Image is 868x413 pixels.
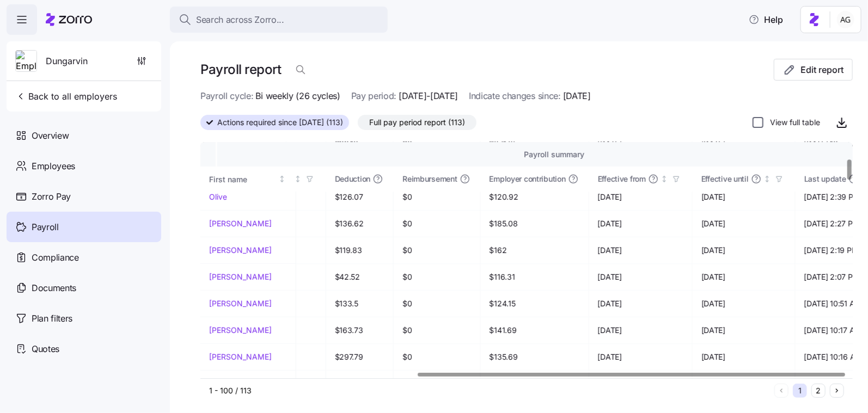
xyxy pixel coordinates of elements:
span: Search across Zorro... [196,13,284,27]
span: Actions required since [DATE] (113) [217,115,343,130]
span: [DATE] [701,272,786,282]
span: $297.79 [335,352,384,362]
span: Effective from [598,174,646,184]
span: $141.69 [490,325,580,336]
button: Help [740,9,792,30]
span: [DATE] [598,325,683,336]
span: $120.92 [490,192,580,202]
span: Help [749,13,783,26]
span: $0 [402,352,471,362]
span: Dungarvin [46,54,88,68]
span: [DATE] [701,218,786,229]
span: Full pay period report (113) [369,115,465,130]
div: Not sorted [763,175,771,183]
span: $42.52 [335,272,384,282]
a: Overview [7,120,161,151]
button: Back to all employers [11,85,121,107]
span: [DATE] [598,352,683,362]
a: Olive [209,192,287,202]
button: 1 [793,384,807,398]
span: $163.73 [335,325,384,336]
span: Overview [32,129,69,143]
span: $124.15 [490,298,580,309]
span: [DATE] [598,272,683,282]
th: First nameNot sorted [200,167,296,192]
span: Back to all employers [15,90,117,103]
span: Bi weekly (26 cycles) [256,89,340,103]
a: [PERSON_NAME] [209,298,287,309]
span: $0 [402,272,471,282]
span: Payroll cycle: [200,89,254,103]
span: Documents [32,281,76,295]
span: $0 [402,298,471,309]
a: Documents [7,273,161,303]
span: [DATE] [563,89,591,103]
span: $185.08 [490,218,580,229]
span: Edit report [800,63,843,76]
a: Payroll [7,212,161,242]
img: Employer logo [16,51,36,72]
th: Effective untilNot sorted [693,167,796,192]
a: Compliance [7,242,161,273]
span: [DATE] [598,192,683,202]
a: [PERSON_NAME] [209,218,287,229]
span: Quotes [32,342,59,356]
span: [DATE] [701,298,786,309]
div: Not sorted [278,175,286,183]
span: $119.83 [335,245,384,256]
span: $126.07 [335,192,384,202]
div: First name [209,174,277,186]
a: Quotes [7,334,161,364]
span: $0 [402,218,471,229]
a: [PERSON_NAME] [209,272,287,282]
h1: Payroll report [200,61,281,78]
span: Plan filters [32,312,72,325]
th: Effective fromNot sorted [589,167,693,192]
label: View full table [763,117,820,128]
a: Zorro Pay [7,181,161,212]
a: Plan filters [7,303,161,334]
span: Zorro Pay [32,190,71,204]
a: [PERSON_NAME] [209,352,287,362]
span: $0 [402,325,471,336]
span: [DATE] [701,192,786,202]
span: Compliance [32,251,79,264]
span: Deduction [335,174,370,184]
div: Not sorted [661,175,668,183]
span: [DATE] [701,325,786,336]
img: 5fc55c57e0610270ad857448bea2f2d5 [837,11,854,28]
button: Edit report [774,59,853,81]
span: Indicate changes since: [469,89,561,103]
button: 2 [811,384,826,398]
button: Next page [830,384,844,398]
span: Reimbursement [402,174,457,184]
button: Previous page [774,384,788,398]
span: $136.62 [335,218,384,229]
span: $0 [402,192,471,202]
span: [DATE] [598,245,683,256]
span: [DATE] [701,245,786,256]
span: Effective until [701,174,749,184]
span: [DATE] [598,298,683,309]
div: Not sorted [294,175,302,183]
span: $133.5 [335,298,384,309]
span: Last update [804,174,846,184]
span: Pay period: [351,89,396,103]
span: Employer contribution [490,174,566,184]
a: Employees [7,151,161,181]
span: [DATE] [598,218,683,229]
span: [DATE] [701,352,786,362]
span: [DATE]-[DATE] [399,89,458,103]
span: $135.69 [490,352,580,362]
a: [PERSON_NAME] [209,245,287,256]
a: [PERSON_NAME] [209,325,287,336]
span: $116.31 [490,272,580,282]
div: 1 - 100 / 113 [209,385,770,396]
span: $0 [402,245,471,256]
span: Payroll [32,220,59,234]
span: Employees [32,159,75,173]
span: $162 [490,245,580,256]
button: Search across Zorro... [170,7,388,33]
